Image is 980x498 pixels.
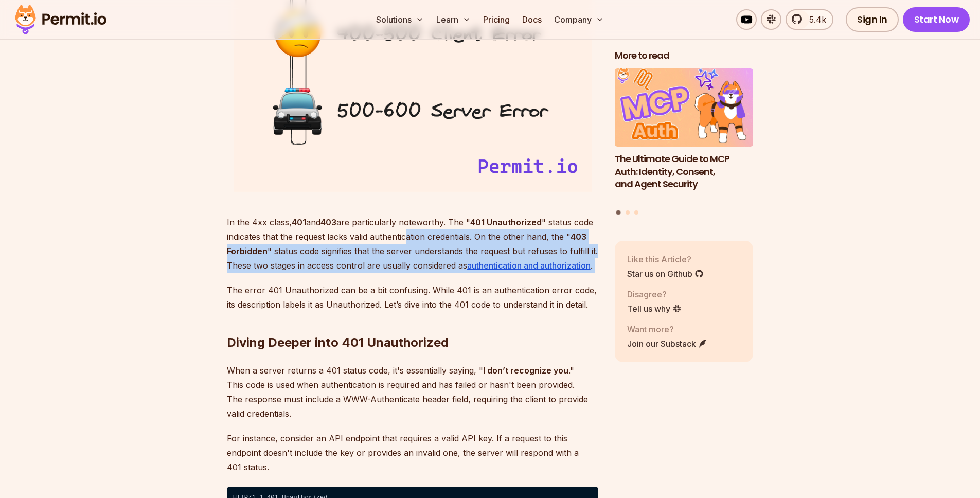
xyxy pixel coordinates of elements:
[615,68,754,204] li: 1 of 3
[227,363,598,421] p: When a server returns a 401 status code, it's essentially saying, " ." This code is used when aut...
[615,68,754,204] a: The Ultimate Guide to MCP Auth: Identity, Consent, and Agent SecurityThe Ultimate Guide to MCP Au...
[627,323,707,335] p: Want more?
[467,260,591,271] a: authentication and authorization
[627,302,682,314] a: Tell us why
[518,9,546,30] a: Docs
[627,337,707,349] a: Join our Substack
[292,217,306,227] strong: 401
[615,68,754,147] img: The Ultimate Guide to MCP Auth: Identity, Consent, and Agent Security
[615,49,754,62] h2: More to read
[227,215,598,273] p: In the 4xx class, and are particularly noteworthy. The " " status code indicates that the request...
[627,288,682,300] p: Disagree?
[479,9,514,30] a: Pricing
[627,253,704,265] p: Like this Article?
[483,365,568,376] strong: I don’t recognize you
[227,431,598,474] p: For instance, consider an API endpoint that requires a valid API key. If a request to this endpoi...
[615,68,754,216] div: Posts
[616,210,621,215] button: Go to slide 1
[846,7,899,32] a: Sign In
[10,2,111,37] img: Permit logo
[432,9,475,30] button: Learn
[627,267,704,279] a: Star us on Github
[320,217,336,227] strong: 403
[227,283,598,312] p: The error 401 Unauthorized can be a bit confusing. While 401 is an authentication error code, its...
[786,9,833,30] a: 5.4k
[372,9,428,30] button: Solutions
[470,217,542,227] strong: 401 Unauthorized
[227,293,598,351] h2: Diving Deeper into 401 Unauthorized
[615,152,754,190] h3: The Ultimate Guide to MCP Auth: Identity, Consent, and Agent Security
[634,210,638,214] button: Go to slide 3
[903,7,970,32] a: Start Now
[803,13,826,26] span: 5.4k
[227,232,586,256] strong: 403 Forbidden
[626,210,630,214] button: Go to slide 2
[550,9,608,30] button: Company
